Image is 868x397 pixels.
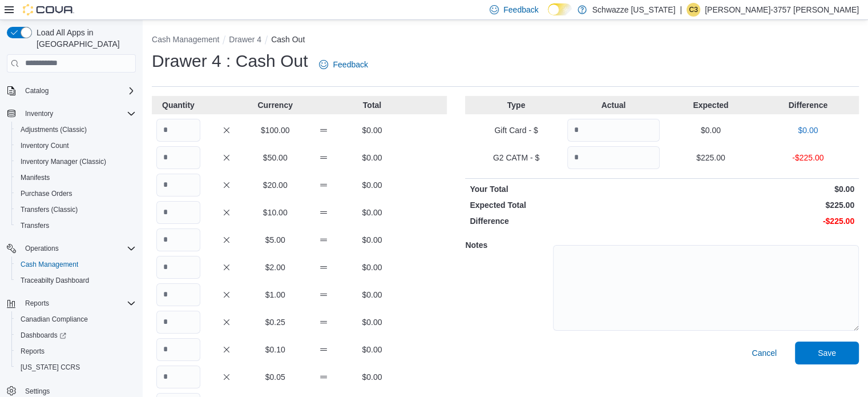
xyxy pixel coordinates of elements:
a: Dashboards [16,328,71,342]
p: Expected [664,99,757,111]
a: Feedback [314,53,372,76]
span: [US_STATE] CCRS [21,363,80,372]
a: Purchase Orders [16,187,77,200]
p: $20.00 [253,179,297,191]
p: $2.00 [253,262,297,273]
a: Transfers [16,219,54,232]
span: Cancel [752,347,777,359]
a: Inventory Count [16,139,74,153]
p: -$225.00 [664,215,854,227]
span: Reports [21,296,136,310]
img: Cova [23,4,74,15]
p: $225.00 [664,152,757,163]
p: $0.00 [350,179,394,191]
p: $0.10 [253,344,297,355]
span: Feedback [333,59,368,70]
p: -$225.00 [762,152,854,163]
button: Purchase Orders [11,186,140,202]
input: Quantity [156,228,200,251]
p: G2 CATM - $ [470,152,562,163]
p: | [680,3,682,17]
span: Settings [25,387,50,396]
p: Type [470,99,562,111]
p: Your Total [470,183,660,195]
a: Canadian Compliance [16,312,92,326]
p: Total [350,99,394,111]
button: Inventory Manager (Classic) [11,154,140,170]
span: Inventory Count [16,139,136,153]
span: Transfers (Classic) [21,205,78,214]
p: $0.00 [350,371,394,383]
span: Catalog [25,86,49,95]
p: $0.00 [350,234,394,246]
a: Adjustments (Classic) [16,123,91,137]
span: Inventory Count [21,141,69,150]
span: Inventory [25,109,53,118]
button: Cancel [747,342,781,364]
h1: Drawer 4 : Cash Out [152,50,308,73]
h5: Notes [465,234,551,256]
button: Drawer 4 [229,35,261,44]
p: Difference [470,215,660,227]
p: $0.00 [350,316,394,328]
span: Canadian Compliance [16,312,136,326]
p: Difference [762,99,854,111]
span: Purchase Orders [16,187,136,200]
span: Reports [25,299,49,308]
span: Save [818,347,836,359]
button: Operations [2,240,140,256]
input: Quantity [156,256,200,279]
span: Inventory [21,107,136,121]
a: [US_STATE] CCRS [16,360,84,374]
p: $0.00 [350,344,394,355]
p: $0.00 [350,289,394,300]
span: Manifests [21,173,50,182]
button: Reports [2,295,140,311]
span: C3 [689,3,697,17]
span: Traceabilty Dashboard [16,274,136,287]
p: $0.25 [253,316,297,328]
p: Quantity [156,99,200,111]
span: Inventory Manager (Classic) [21,157,106,166]
span: Reports [21,347,45,356]
button: Inventory Count [11,138,140,154]
button: Transfers [11,218,140,234]
p: $1.00 [253,289,297,300]
p: $10.00 [253,207,297,218]
a: Transfers (Classic) [16,203,82,216]
a: Manifests [16,171,54,185]
p: Schwazze [US_STATE] [592,3,676,17]
p: Actual [567,99,660,111]
span: Dashboards [16,328,136,342]
span: Reports [16,344,136,358]
button: Catalog [2,83,140,99]
button: Inventory [2,106,140,122]
button: Canadian Compliance [11,311,140,327]
button: [US_STATE] CCRS [11,359,140,375]
p: $5.00 [253,234,297,246]
div: Christopher-3757 Gonzalez [687,3,700,17]
span: Catalog [21,84,136,98]
input: Quantity [567,119,660,142]
input: Quantity [156,366,200,388]
span: Cash Management [21,260,78,269]
p: $0.00 [664,183,854,195]
p: $0.00 [350,125,394,136]
p: $50.00 [253,152,297,163]
input: Quantity [156,201,200,224]
span: Transfers (Classic) [16,203,136,216]
span: Dashboards [21,331,66,340]
p: Gift Card - $ [470,125,562,136]
button: Operations [21,242,63,255]
span: Transfers [16,219,136,232]
input: Quantity [156,146,200,169]
span: Canadian Compliance [21,315,88,324]
p: $0.00 [664,125,757,136]
button: Reports [21,296,54,310]
span: Manifests [16,171,136,185]
span: Adjustments (Classic) [21,125,87,134]
p: $0.05 [253,371,297,383]
p: Expected Total [470,199,660,211]
a: Dashboards [11,327,140,343]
